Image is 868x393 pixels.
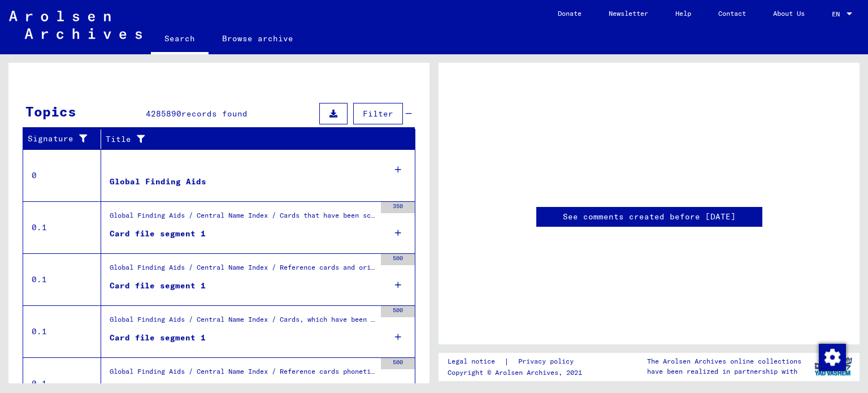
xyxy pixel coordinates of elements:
td: 0.1 [23,201,101,253]
div: Global Finding Aids [110,176,206,188]
a: Legal notice [448,356,504,368]
span: records found [181,109,248,119]
td: 0 [23,149,101,201]
div: Global Finding Aids / Central Name Index / Cards, which have been separated just before or during... [110,314,375,330]
span: 4285890 [146,109,181,119]
img: Change consent [819,344,846,371]
div: 500 [381,358,415,369]
div: 350 [381,202,415,213]
div: Card file segment 1 [110,280,206,292]
span: Filter [363,109,393,119]
p: Copyright © Arolsen Archives, 2021 [448,368,587,378]
a: Privacy policy [509,356,587,368]
td: 0.1 [23,305,101,357]
a: Browse archive [209,25,307,52]
a: Search [151,25,209,54]
button: Filter [353,103,403,124]
div: 500 [381,306,415,317]
td: 0.1 [23,253,101,305]
div: Title [106,130,404,148]
div: Global Finding Aids / Central Name Index / Reference cards phonetically ordered, which could not ... [110,366,375,382]
img: yv_logo.png [812,352,854,381]
img: Arolsen_neg.svg [9,11,142,39]
div: | [448,356,587,368]
div: Card file segment 1 [110,228,206,240]
div: Signature [28,133,92,145]
div: Change consent [818,343,845,370]
div: Topics [25,101,76,122]
div: Title [106,133,393,145]
a: See comments created before [DATE] [563,211,736,223]
p: The Arolsen Archives online collections [647,356,801,366]
div: Card file segment 1 [110,332,206,344]
p: have been realized in partnership with [647,366,801,377]
div: Signature [28,130,103,148]
span: EN [832,10,844,18]
div: Global Finding Aids / Central Name Index / Reference cards and originals, which have been discove... [110,262,375,278]
div: 500 [381,254,415,265]
div: Global Finding Aids / Central Name Index / Cards that have been scanned during first sequential m... [110,210,375,226]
